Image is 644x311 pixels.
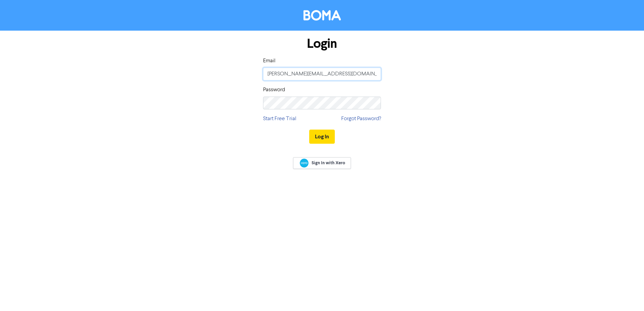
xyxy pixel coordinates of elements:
[303,10,341,21] img: BOMA Logo
[309,130,335,144] button: Log In
[263,36,381,51] h1: Login
[341,115,381,123] a: Forgot Password?
[263,57,276,65] label: Email
[263,86,285,94] label: Password
[263,115,296,123] a: Start Free Trial
[293,157,351,169] a: Sign In with Xero
[300,159,309,168] img: Xero logo
[312,160,345,166] span: Sign In with Xero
